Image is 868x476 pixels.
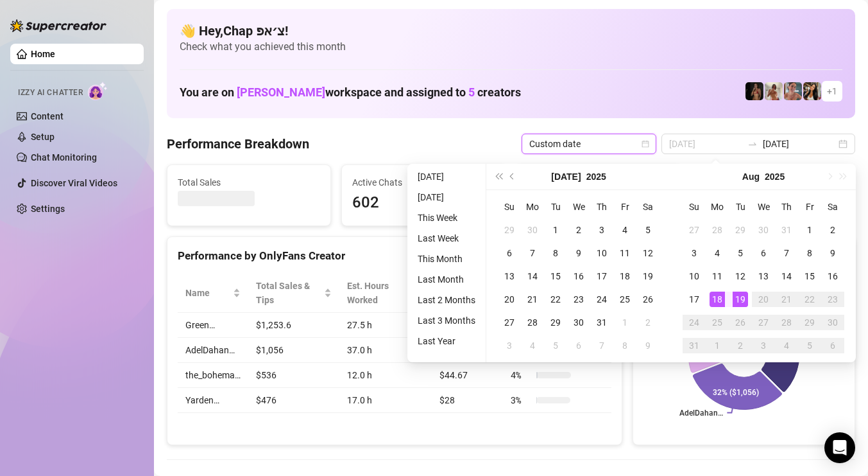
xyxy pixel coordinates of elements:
img: Yarden [784,82,802,100]
th: Fr [798,195,821,218]
div: 2 [825,222,840,238]
td: 2025-08-01 [613,311,636,334]
td: 2025-07-30 [752,218,775,242]
div: 30 [525,222,540,238]
td: 2025-08-03 [683,242,706,265]
div: 19 [640,269,656,284]
td: $1,056 [248,338,339,363]
div: 17 [686,292,702,307]
td: 2025-08-07 [590,334,613,357]
div: 28 [779,315,794,330]
td: 2025-07-15 [544,265,567,288]
div: 4 [617,222,633,238]
td: 2025-08-09 [821,242,844,265]
td: 2025-08-30 [821,311,844,334]
td: Green… [178,313,248,338]
span: 602 [352,191,495,215]
div: 29 [802,315,817,330]
td: 2025-07-18 [613,265,636,288]
td: 2025-09-05 [798,334,821,357]
td: 2025-07-05 [636,218,660,242]
th: Tu [729,195,752,218]
span: Name [185,286,230,300]
th: We [752,195,775,218]
td: 2025-07-21 [521,288,544,311]
span: swap-right [747,139,758,149]
div: 31 [594,315,609,330]
th: Th [590,195,613,218]
div: 7 [525,245,540,261]
button: Choose a month [551,164,581,190]
td: 2025-07-06 [498,242,521,265]
td: 2025-07-31 [775,218,798,242]
div: 25 [617,292,633,307]
td: $536 [248,363,339,388]
td: 2025-08-06 [567,334,590,357]
div: 15 [802,269,817,284]
div: Open Intercom Messenger [824,432,855,463]
td: $28 [432,388,503,413]
img: AI Chatter [88,82,108,100]
div: 22 [548,292,563,307]
td: 2025-07-27 [498,311,521,334]
td: 2025-07-10 [590,242,613,265]
td: 2025-08-12 [729,265,752,288]
div: 12 [733,269,748,284]
td: 2025-08-16 [821,265,844,288]
div: 11 [710,269,725,284]
li: Last Month [413,272,481,287]
div: 1 [548,222,563,238]
div: 2 [640,315,656,330]
div: 3 [686,245,702,261]
div: 26 [640,292,656,307]
td: the_bohema… [178,363,248,388]
div: 14 [525,269,540,284]
li: Last Year [413,333,481,349]
td: 2025-08-06 [752,242,775,265]
td: 27.5 h [339,313,432,338]
td: 2025-08-18 [706,288,729,311]
div: 20 [502,292,517,307]
div: 29 [548,315,563,330]
div: 5 [802,338,817,353]
span: Total Sales [178,175,320,190]
div: 30 [756,222,771,238]
li: [DATE] [413,190,481,205]
td: 2025-07-11 [613,242,636,265]
td: 2025-09-06 [821,334,844,357]
div: 17 [594,269,609,284]
td: 2025-07-08 [544,242,567,265]
div: 6 [502,245,517,261]
li: [DATE] [413,169,481,184]
td: 2025-09-04 [775,334,798,357]
td: 2025-07-09 [567,242,590,265]
td: 2025-07-23 [567,288,590,311]
td: 2025-09-01 [706,334,729,357]
span: Izzy AI Chatter [18,87,83,99]
div: 3 [502,338,517,353]
td: 2025-07-02 [567,218,590,242]
div: 23 [825,292,840,307]
td: 2025-08-02 [636,311,660,334]
td: $1,253.6 [248,313,339,338]
td: Yarden… [178,388,248,413]
td: 2025-07-25 [613,288,636,311]
div: 5 [733,245,748,261]
td: 2025-08-05 [544,334,567,357]
td: $476 [248,388,339,413]
input: Start date [669,137,742,151]
div: 9 [825,245,840,261]
td: 2025-09-03 [752,334,775,357]
span: Custom date [529,134,649,154]
div: 9 [571,245,586,261]
div: 4 [525,338,540,353]
li: Last 3 Months [413,313,481,328]
td: 37.0 h [339,338,432,363]
img: Green [765,82,783,100]
div: 12 [640,245,656,261]
div: 30 [571,315,586,330]
td: 2025-06-29 [498,218,521,242]
td: 2025-07-22 [544,288,567,311]
td: 2025-07-24 [590,288,613,311]
div: 3 [756,338,771,353]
